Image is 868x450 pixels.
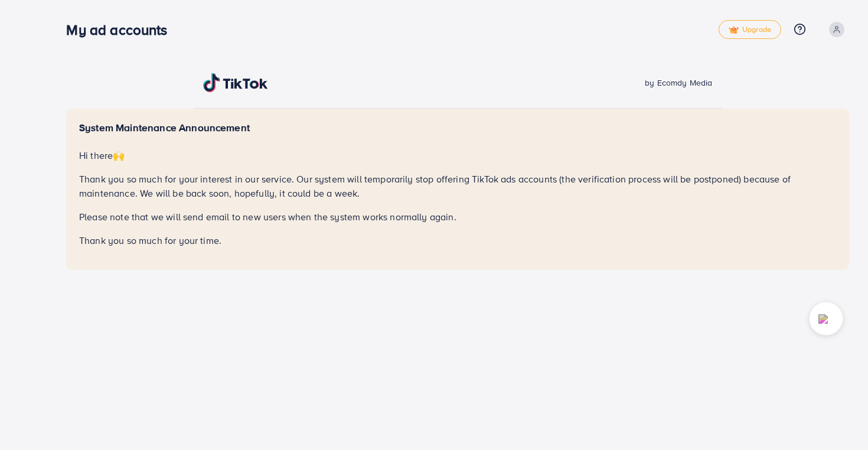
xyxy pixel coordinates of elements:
p: Please note that we will send email to new users when the system works normally again. [79,210,836,224]
img: tick [729,26,739,34]
span: Upgrade [729,25,771,34]
h5: System Maintenance Announcement [79,122,836,134]
p: Thank you so much for your interest in our service. Our system will temporarily stop offering Tik... [79,172,836,200]
span: by Ecomdy Media [645,77,712,89]
img: TikTok [203,73,268,92]
p: Thank you so much for your time. [79,233,836,247]
h3: My ad accounts [66,21,177,38]
a: tickUpgrade [719,20,781,39]
span: 🙌 [113,149,125,162]
p: Hi there [79,148,836,162]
